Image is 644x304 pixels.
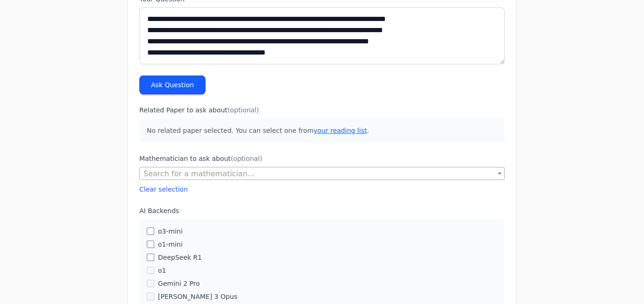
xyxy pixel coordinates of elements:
button: Clear selection [139,185,188,194]
label: o1 [158,266,166,275]
button: Ask Question [139,76,206,94]
label: o3-mini [158,227,183,236]
span: Search for a mathematician... [140,167,504,180]
a: your reading list [314,127,367,134]
label: o1-mini [158,240,183,249]
span: Search for a mathematician... [139,167,505,180]
label: Mathematician to ask about [139,154,505,163]
label: Gemini 2 Pro [158,279,200,288]
span: Search for a mathematician... [144,169,254,178]
p: No related paper selected. You can select one from . [139,118,505,143]
label: Related Paper to ask about [139,105,505,115]
span: (optional) [227,106,259,114]
label: AI Backends [139,206,505,215]
label: DeepSeek R1 [158,253,202,262]
span: (optional) [231,155,262,162]
label: [PERSON_NAME] 3 Opus [158,292,237,301]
